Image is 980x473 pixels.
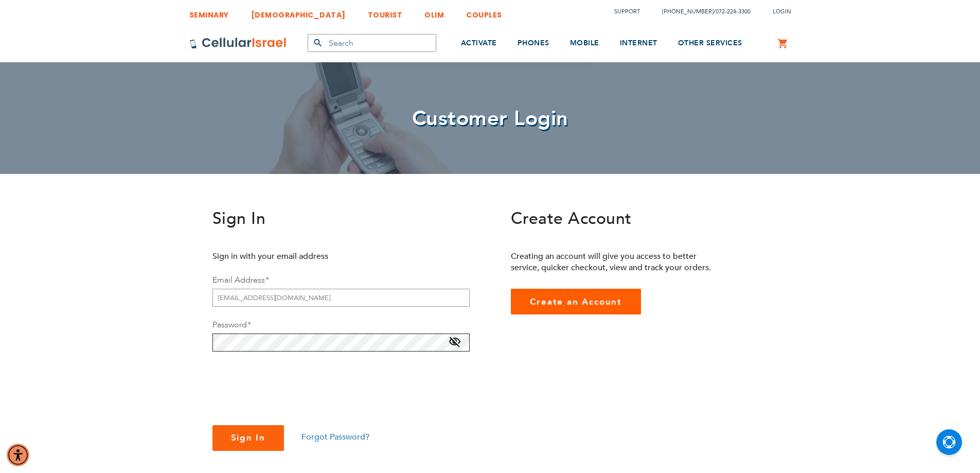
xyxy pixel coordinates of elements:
[212,251,421,262] p: Sign in with your email address
[511,207,632,230] span: Create Account
[662,8,714,15] a: [PHONE_NUMBER]
[212,319,251,330] label: Password
[773,8,791,15] span: Login
[212,207,266,230] span: Sign In
[570,38,599,48] span: MOBILE
[466,3,502,22] a: COUPLES
[368,3,403,22] a: TOURIST
[518,38,549,48] span: PHONES
[461,38,497,48] span: ACTIVATE
[511,289,642,314] a: Create an Account
[716,8,751,15] a: 072-224-3300
[461,24,497,63] a: ACTIVATE
[530,296,622,308] span: Create an Account
[620,24,657,63] a: INTERNET
[614,8,640,15] a: Support
[518,24,549,63] a: PHONES
[511,251,719,273] p: Creating an account will give you access to better service, quicker checkout, view and track your...
[7,444,29,466] div: Accessibility Menu
[212,364,369,404] iframe: reCAPTCHA
[570,24,599,63] a: MOBILE
[231,432,266,444] span: Sign In
[301,431,369,443] a: Forgot Password?
[189,37,287,49] img: Cellular Israel Logo
[212,289,470,307] input: Email
[251,3,346,22] a: [DEMOGRAPHIC_DATA]
[424,3,444,22] a: OLIM
[652,4,751,19] li: /
[189,3,229,22] a: SEMINARY
[678,24,742,63] a: OTHER SERVICES
[308,34,436,52] input: Search
[412,104,568,133] span: Customer Login
[212,274,269,286] label: Email Address
[212,425,284,451] button: Sign In
[620,38,657,48] span: INTERNET
[678,38,742,48] span: OTHER SERVICES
